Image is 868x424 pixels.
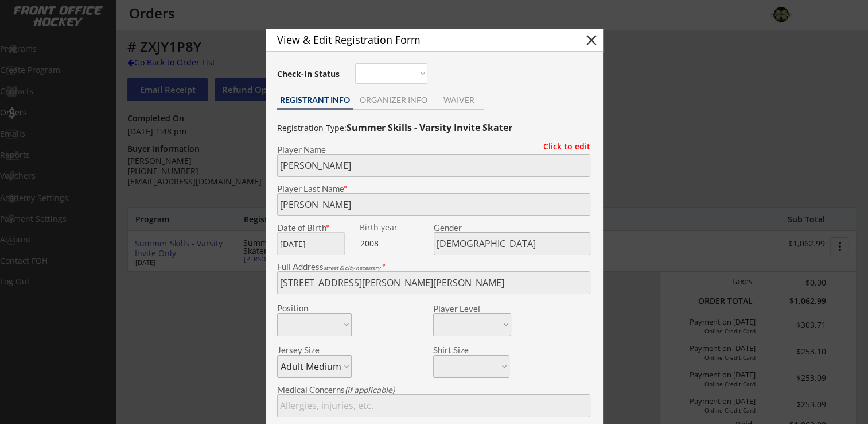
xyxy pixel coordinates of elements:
em: street & city necessary [324,264,380,271]
div: Medical Concerns [277,386,590,394]
div: Player Name [277,145,590,154]
em: (if applicable) [345,384,395,395]
div: Player Level [433,304,511,313]
div: Full Address [277,263,590,271]
div: Position [277,304,336,313]
div: REGISTRANT INFO [277,96,353,104]
div: Birth year [360,223,431,232]
u: Registration Type: [277,122,347,133]
button: close [583,32,600,49]
input: Street, City, Province/State [277,271,590,294]
div: Gender [434,223,590,232]
div: 2008 [360,238,432,249]
div: Click to edit [535,142,590,151]
strong: Summer Skills - Varsity Invite Skater [347,121,512,134]
div: Date of Birth [277,223,352,232]
div: Check-In Status [277,70,342,78]
div: We are transitioning the system to collect and store date of birth instead of just birth year to ... [360,223,431,232]
div: WAIVER [434,96,484,104]
input: Allergies, injuries, etc. [277,394,590,417]
div: View & Edit Registration Form [277,34,563,45]
div: Jersey Size [277,346,336,354]
div: ORGANIZER INFO [353,96,434,104]
div: Shirt Size [433,346,492,354]
div: Player Last Name [277,184,590,193]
